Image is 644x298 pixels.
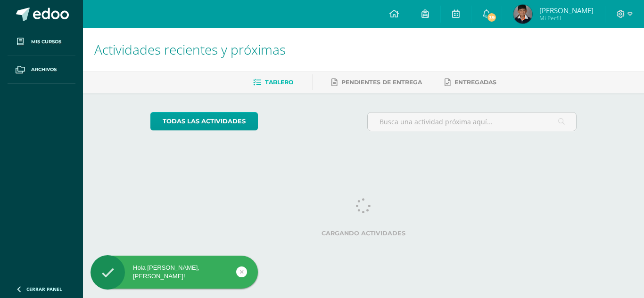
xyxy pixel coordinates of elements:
[91,264,258,281] div: Hola [PERSON_NAME], [PERSON_NAME]!
[445,75,496,90] a: Entregadas
[513,5,532,24] img: 42a0500c7bf494fe697c144196485b4a.png
[31,38,61,46] span: Mis cursos
[368,113,577,131] input: Busca una actividad próxima aquí...
[539,14,594,22] span: Mi Perfil
[26,286,62,292] span: Cerrar panel
[8,56,75,84] a: Archivos
[253,75,293,90] a: Tablero
[331,75,422,90] a: Pendientes de entrega
[31,66,57,73] span: Archivos
[341,79,422,86] span: Pendientes de entrega
[487,12,497,23] span: 39
[454,79,496,86] span: Entregadas
[94,40,286,58] span: Actividades recientes y próximas
[150,230,577,237] label: Cargando actividades
[8,28,75,56] a: Mis cursos
[265,79,293,86] span: Tablero
[150,112,258,130] a: todas las Actividades
[539,6,594,15] span: [PERSON_NAME]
